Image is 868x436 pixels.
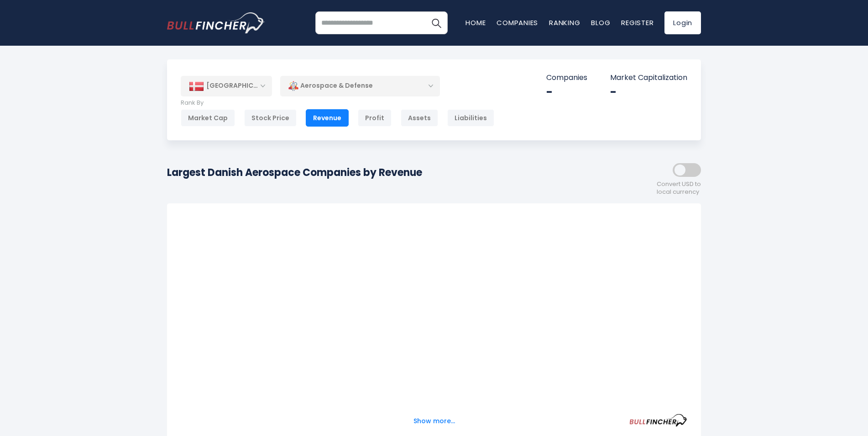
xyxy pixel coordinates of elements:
[465,18,486,27] a: Home
[181,76,272,96] div: [GEOGRAPHIC_DATA]
[358,109,392,127] div: Profit
[167,12,265,33] a: Go to homepage
[181,99,494,107] p: Rank By
[591,18,610,27] a: Blog
[447,109,494,127] div: Liabilities
[546,85,587,99] div: -
[244,109,297,127] div: Stock Price
[664,11,701,34] a: Login
[549,18,580,27] a: Ranking
[167,12,265,33] img: bullfincher logo
[408,414,460,429] button: Show more...
[546,73,587,83] p: Companies
[167,165,422,180] h1: Largest Danish Aerospace Companies by Revenue
[306,109,349,127] div: Revenue
[425,11,448,34] button: Search
[401,109,438,127] div: Assets
[610,85,687,99] div: -
[610,73,687,83] p: Market Capitalization
[497,18,538,27] a: Companies
[657,181,701,196] span: Convert USD to local currency
[280,75,440,96] div: Aerospace & Defense
[621,18,654,27] a: Register
[181,109,235,127] div: Market Cap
